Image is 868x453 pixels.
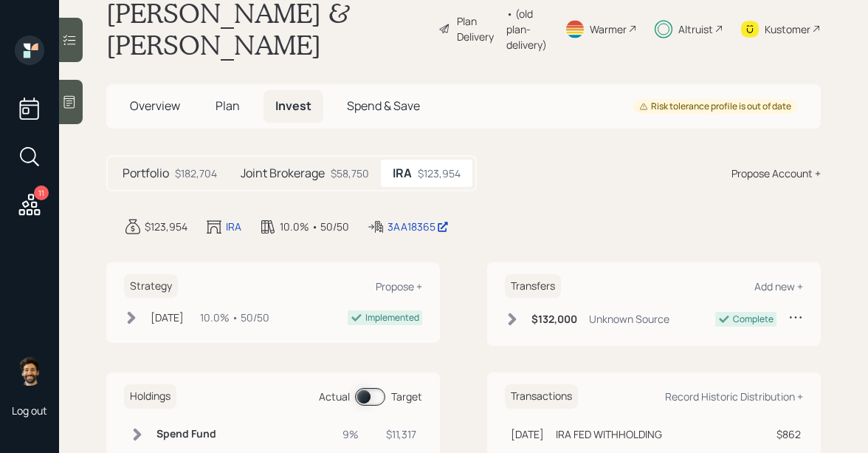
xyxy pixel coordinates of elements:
[241,166,325,180] h5: Joint Brokerage
[506,6,547,52] div: • (old plan-delivery)
[15,356,44,386] img: eric-schwartz-headshot.png
[130,98,180,114] span: Overview
[531,313,577,326] h6: $132,000
[767,426,801,442] div: $862
[216,98,240,114] span: Plan
[733,313,774,326] div: Complete
[376,279,422,293] div: Propose +
[387,219,449,234] div: 3AA18365
[226,219,241,234] div: IRA
[145,219,187,234] div: $123,954
[339,426,359,442] div: 9%
[12,403,47,418] div: Log out
[124,384,176,409] h6: Holdings
[124,274,178,299] h6: Strategy
[754,279,803,293] div: Add new +
[365,311,419,324] div: Implemented
[505,384,578,409] h6: Transactions
[331,166,369,181] div: $58,750
[391,389,422,404] div: Target
[156,428,227,440] h6: Spend Fund
[511,426,544,442] div: [DATE]
[393,166,412,180] h5: IRA
[765,21,810,37] div: Kustomer
[665,389,803,403] div: Record Historic Distribution +
[589,311,669,327] div: Unknown Source
[34,185,49,200] div: 11
[275,98,311,114] span: Invest
[678,21,713,37] div: Altruist
[280,219,349,234] div: 10.0% • 50/50
[505,274,561,299] h6: Transfers
[175,166,217,181] div: $182,704
[123,166,169,180] h5: Portfolio
[319,389,350,404] div: Actual
[200,310,269,325] div: 10.0% • 50/50
[639,101,791,113] div: Risk tolerance profile is out of date
[590,21,627,37] div: Warmer
[151,310,184,325] div: [DATE]
[418,166,461,181] div: $123,954
[457,13,499,44] div: Plan Delivery
[556,426,662,442] div: IRA FED WITHHOLDING
[347,98,420,114] span: Spend & Save
[376,426,416,442] div: $11,317
[731,166,821,181] div: Propose Account +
